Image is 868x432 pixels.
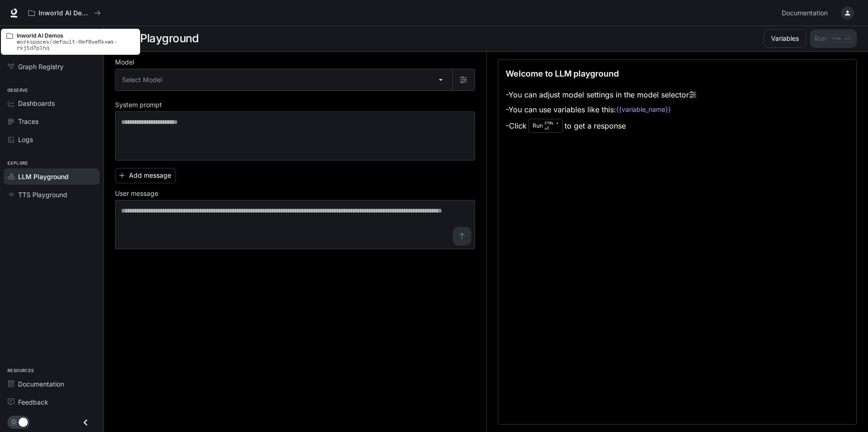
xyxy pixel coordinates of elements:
li: - You can use variables like this: [506,102,696,117]
span: Logs [18,135,33,144]
div: Run [528,119,563,133]
li: - Click to get a response [506,117,696,135]
p: Inworld AI Demos [17,32,135,39]
span: Traces [18,116,39,126]
a: Documentation [4,376,100,392]
span: Documentation [18,379,64,389]
li: - You can adjust model settings in the model selector [506,87,696,102]
span: Documentation [782,7,828,19]
span: Dashboards [18,98,55,108]
p: ⏎ [545,120,559,131]
span: LLM Playground [18,172,69,181]
a: Logs [4,131,100,148]
span: Select Model [122,75,162,84]
span: Dark mode toggle [19,417,28,427]
span: Feedback [18,397,48,407]
a: Traces [4,113,100,129]
a: TTS Playground [4,187,100,203]
button: Close drawer [75,413,96,432]
p: User message [115,190,158,197]
p: Welcome to LLM playground [506,67,619,80]
span: TTS Playground [18,190,67,200]
a: Graph Registry [4,58,100,75]
a: Feedback [4,394,100,410]
a: LLM Playground [4,168,100,185]
a: Documentation [778,4,835,22]
code: {{variable_name}} [616,105,671,114]
h1: LLM Playground [115,29,199,48]
p: System prompt [115,102,162,108]
p: Model [115,59,134,65]
p: workspaces/default-0mf8ve5kxwk-rkj1d7plhq [17,39,135,51]
button: Add message [115,168,176,183]
a: Dashboards [4,95,100,111]
div: Select Model [116,69,452,90]
button: Variables [764,29,806,48]
button: All workspaces [24,4,105,22]
span: Graph Registry [18,62,64,71]
p: CTRL + [545,120,559,126]
p: Inworld AI Demos [39,9,90,17]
